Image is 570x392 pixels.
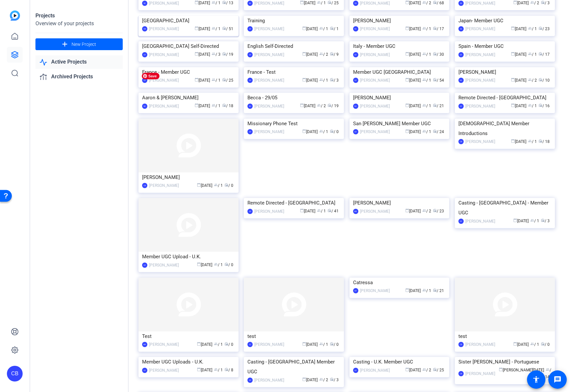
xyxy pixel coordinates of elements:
div: NC [353,104,358,109]
div: CB [458,139,464,144]
div: GF [247,52,253,57]
span: / 1 [530,219,539,223]
span: radio [330,26,334,30]
span: calendar_today [511,78,515,82]
span: radio [538,139,542,143]
div: [PERSON_NAME] [360,367,390,374]
span: [DATE] [195,27,210,31]
span: / 0 [224,263,233,267]
div: CC [247,342,253,347]
div: Member UGC [GEOGRAPHIC_DATA] [353,67,446,77]
span: calendar_today [302,342,306,346]
span: / 41 [327,209,339,213]
div: GF [353,52,358,57]
div: [PERSON_NAME] [149,262,179,268]
span: / 18 [222,104,233,108]
div: [PERSON_NAME] [465,77,495,84]
span: [DATE] [300,1,315,5]
div: NC [247,104,253,109]
span: calendar_today [511,26,515,30]
div: [PERSON_NAME] [254,341,284,348]
span: radio [224,262,228,266]
span: calendar_today [405,288,409,292]
span: / 2 [422,209,431,213]
div: [PERSON_NAME] [458,67,551,77]
span: calendar_today [300,103,304,107]
span: calendar_today [300,0,304,4]
div: [PERSON_NAME] [149,77,179,84]
span: calendar_today [513,342,517,346]
div: Catressa [353,278,446,287]
div: France - Member UGC [142,67,235,77]
span: / 3 [541,219,550,223]
div: GF [458,52,464,57]
mat-icon: add [61,40,69,49]
span: radio [327,0,331,4]
span: group [530,218,534,222]
span: / 1 [212,1,221,5]
div: [PERSON_NAME] [142,172,235,182]
span: calendar_today [302,129,306,133]
span: / 1 [528,52,537,57]
span: calendar_today [511,139,515,143]
span: group [422,26,426,30]
span: / 0 [330,342,339,347]
div: CB [458,342,464,347]
span: / 9 [330,52,339,57]
span: / 10 [538,78,550,83]
span: [DATE] [302,342,318,347]
span: radio [222,0,226,4]
span: calendar_today [513,218,517,222]
div: SS [458,26,464,31]
div: SM [142,26,147,31]
span: radio [222,26,226,30]
span: / 2 [317,104,326,108]
span: group [422,103,426,107]
span: / 13 [222,1,233,5]
mat-icon: accessibility [532,376,540,383]
span: radio [433,0,437,4]
span: group [530,0,534,4]
span: radio [327,208,331,212]
div: [PERSON_NAME] [254,103,284,109]
span: [DATE] [195,78,210,83]
span: radio [330,52,334,56]
div: MR [353,209,358,214]
span: / 2 [528,78,537,83]
span: [DATE] [195,52,210,57]
div: GF [353,129,358,134]
span: group [214,183,218,187]
span: [DATE] [405,129,421,134]
div: GF [142,78,147,83]
div: Remote Directed - [GEOGRAPHIC_DATA] [458,93,551,103]
span: / 1 [214,183,223,188]
span: group [212,103,216,107]
span: radio [538,52,542,56]
div: Japan- Member UGC [458,16,551,26]
span: calendar_today [405,26,409,30]
div: Casting - [GEOGRAPHIC_DATA] - Member UGC [458,198,551,218]
div: GF [458,219,464,224]
span: / 1 [319,27,328,31]
span: calendar_today [511,52,515,56]
div: GF [247,209,253,214]
span: group [319,26,323,30]
span: [DATE] [513,219,529,223]
span: / 0 [330,129,339,134]
div: [PERSON_NAME] [149,341,179,348]
button: New Project [35,38,123,50]
span: [DATE] [511,78,526,83]
span: calendar_today [405,208,409,212]
span: radio [327,103,331,107]
div: CB [7,366,23,382]
span: [DATE] [302,52,318,57]
span: radio [222,78,226,82]
span: [DATE] [405,1,421,5]
span: / 21 [433,288,444,293]
span: / 1 [317,209,326,213]
div: [PERSON_NAME] [360,51,390,58]
span: / 16 [538,104,550,108]
span: group [422,129,426,133]
span: radio [541,0,545,4]
span: [DATE] [511,52,526,57]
